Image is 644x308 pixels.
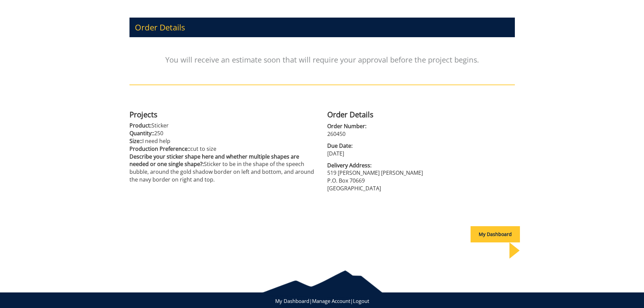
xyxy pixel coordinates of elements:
p: 260450 [327,130,515,138]
p: 250 [129,129,317,137]
p: Sticker [129,122,317,129]
p: You will receive an estimate soon that will require your approval before the project begins. [129,41,515,78]
span: Size:: [129,137,142,145]
div: My Dashboard [471,226,520,242]
p: 519 [PERSON_NAME] [PERSON_NAME] [327,169,515,177]
p: cut to size [129,145,317,153]
p: I need help [129,137,317,145]
h4: Projects [129,110,317,118]
span: Describe your sticker shape here and whether multiple shapes are needed or one single shape?: [129,153,299,168]
a: My Dashboard [275,298,309,304]
p: P.O. Box 70669 [327,177,515,185]
span: Product: [129,122,151,129]
p: Sticker to be in the shape of the speech bubble, around the gold shadow border on left and bottom... [129,153,317,184]
span: Due Date: [327,142,515,150]
p: [DATE] [327,150,515,158]
h4: Order Details [327,110,515,118]
a: My Dashboard [471,231,520,237]
span: Order Number: [327,122,515,130]
span: Quantity:: [129,129,154,137]
span: Production Preference:: [129,145,190,152]
h3: Order Details [129,18,515,37]
a: Manage Account [312,298,350,304]
span: Delivery Address: [327,162,515,169]
p: [GEOGRAPHIC_DATA] [327,185,515,192]
a: Logout [353,298,369,304]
